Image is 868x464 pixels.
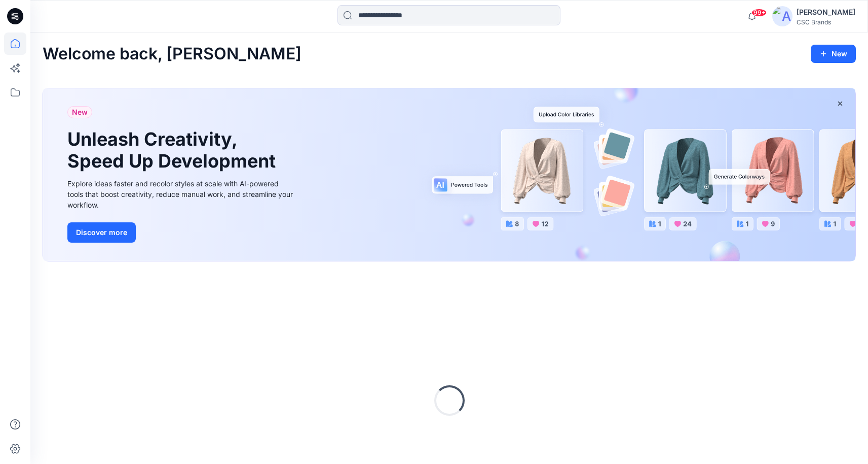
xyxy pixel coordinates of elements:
[43,45,301,63] h2: Welcome back, [PERSON_NAME]
[67,178,295,210] div: Explore ideas faster and recolor styles at scale with AI-powered tools that boost creativity, red...
[67,128,280,172] h1: Unleash Creativity, Speed Up Development
[72,106,88,118] span: New
[772,6,792,26] img: avatar
[67,222,136,243] button: Discover more
[797,6,855,18] div: [PERSON_NAME]
[67,222,295,243] a: Discover more
[797,18,855,26] div: CSC Brands
[751,9,767,17] span: 99+
[811,45,856,63] button: New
